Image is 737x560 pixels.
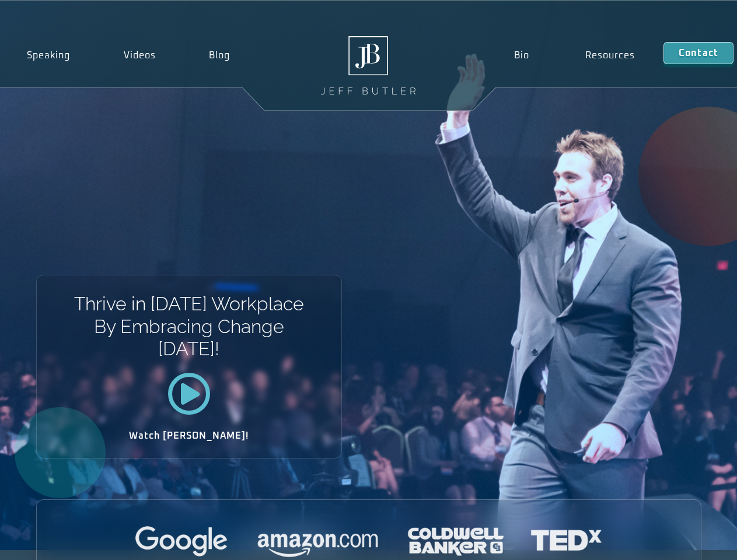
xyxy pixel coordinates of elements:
a: Blog [182,42,257,69]
h2: Watch [PERSON_NAME]! [78,431,301,440]
nav: Menu [485,42,663,69]
a: Bio [485,42,557,69]
a: Contact [663,42,733,64]
a: Resources [557,42,663,69]
span: Contact [679,48,718,58]
a: Videos [97,42,183,69]
h1: Thrive in [DATE] Workplace By Embracing Change [DATE]! [73,293,305,360]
